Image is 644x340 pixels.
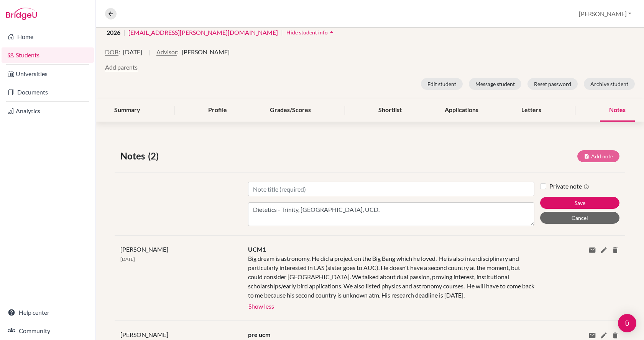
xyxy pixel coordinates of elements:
span: 2026 [107,28,120,37]
div: Summary [105,99,149,122]
a: Community [2,323,94,338]
span: [PERSON_NAME] [120,331,168,338]
a: Students [2,47,94,63]
button: Archive student [584,78,635,90]
a: Home [2,29,94,44]
span: pre ucm [248,331,270,338]
span: | [123,28,125,37]
button: Edit student [421,78,463,90]
button: Save [540,197,619,209]
button: Advisor [156,47,177,57]
a: [EMAIL_ADDRESS][PERSON_NAME][DOMAIN_NAME] [128,28,278,37]
span: : [177,47,179,57]
div: Letters [512,99,550,122]
div: Notes [600,99,635,122]
span: (2) [148,149,162,163]
div: Profile [199,99,236,122]
button: Show less [248,300,274,311]
a: Universities [2,66,94,81]
button: Hide student infoarrow_drop_up [286,26,336,38]
input: Note title (required) [248,182,534,196]
span: | [281,28,283,37]
button: DOB [105,47,118,57]
label: Private note [549,182,589,191]
span: UCM1 [248,246,266,253]
span: Hide student info [286,29,328,36]
span: : [118,47,120,57]
img: Bridge-U [6,8,37,20]
button: Add note [577,150,619,162]
div: Open Intercom Messenger [618,314,636,332]
span: [DATE] [123,47,142,57]
div: Big dream is astronomy. He did a project on the Big Bang which he loved. He is also interdiscipli... [248,254,534,300]
span: [PERSON_NAME] [120,246,168,253]
span: [PERSON_NAME] [182,47,230,57]
span: | [148,47,150,63]
i: arrow_drop_up [328,28,335,36]
button: Reset password [527,78,578,90]
span: Notes [120,149,148,163]
a: Help center [2,305,94,320]
div: Shortlist [369,99,411,122]
span: [DATE] [120,256,135,262]
button: Cancel [540,212,619,224]
a: Analytics [2,103,94,119]
button: Message student [469,78,521,90]
button: [PERSON_NAME] [575,7,635,21]
a: Documents [2,85,94,100]
button: Add parents [105,63,138,72]
div: Applications [435,99,488,122]
div: Grades/Scores [261,99,320,122]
